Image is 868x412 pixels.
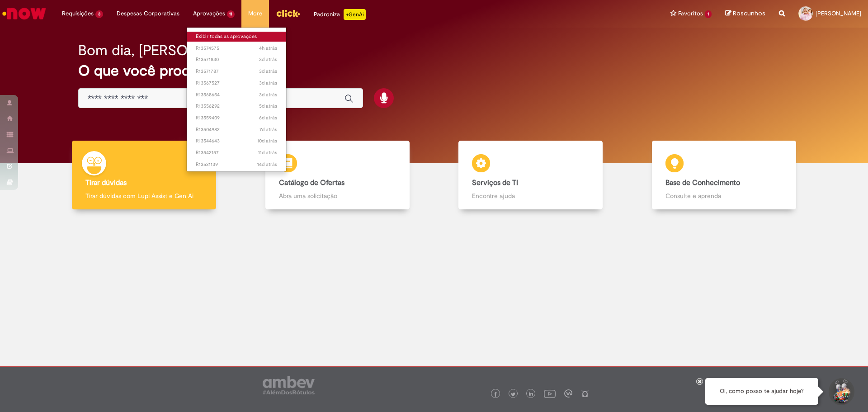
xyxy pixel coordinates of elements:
button: Iniciar Conversa de Suporte [827,378,854,405]
time: 15/09/2025 16:19:43 [257,161,277,168]
time: 26/09/2025 16:49:47 [259,80,277,86]
span: R13567527 [196,80,278,87]
span: 14d atrás [257,161,277,168]
time: 23/09/2025 14:39:26 [259,114,277,121]
span: 1 [705,10,712,18]
a: Serviços de TI Encontre ajuda [434,141,627,210]
span: R13542157 [196,149,278,156]
span: 11 [227,10,235,18]
p: +GenAi [344,9,366,20]
span: R13556292 [196,103,278,110]
a: Aberto R13571787 : [187,66,287,76]
span: R13571787 [196,68,278,75]
p: Abra uma solicitação [279,191,396,200]
span: 5d atrás [259,103,277,109]
span: R13574575 [196,45,278,52]
img: logo_footer_workplace.png [564,389,572,398]
time: 22/09/2025 17:15:19 [259,126,277,133]
time: 19/09/2025 10:21:40 [257,137,277,144]
img: logo_footer_naosei.png [581,389,589,398]
a: Aberto R13556292 : [187,101,287,111]
span: Favoritos [678,9,703,18]
a: Catálogo de Ofertas Abra uma solicitação [241,141,434,210]
div: Padroniza [314,9,366,20]
span: Despesas Corporativas [117,9,179,18]
span: 7d atrás [259,126,277,133]
a: Rascunhos [725,9,765,18]
a: Aberto R13568654 : [187,90,287,100]
img: logo_footer_twitter.png [511,392,515,397]
b: Serviços de TI [472,178,518,187]
span: More [248,9,262,18]
a: Aberto R13559409 : [187,113,287,123]
img: logo_footer_linkedin.png [529,392,533,397]
time: 29/09/2025 04:38:23 [259,45,277,52]
time: 24/09/2025 18:06:22 [259,103,277,109]
a: Aberto R13574575 : [187,43,287,53]
a: Base de Conhecimento Consulte e aprenda [627,141,821,210]
img: logo_footer_facebook.png [493,392,498,397]
time: 18/09/2025 17:19:08 [258,149,277,156]
span: R13521139 [196,161,278,168]
span: R13571830 [196,56,278,63]
span: [PERSON_NAME] [816,9,861,17]
a: Aberto R13567527 : [187,78,287,88]
span: 3d atrás [259,56,277,63]
span: R13568654 [196,91,278,99]
img: logo_footer_ambev_rotulo_gray.png [263,376,315,394]
span: 3d atrás [259,91,277,98]
p: Consulte e aprenda [665,191,783,200]
div: Oi, como posso te ajudar hoje? [705,378,818,405]
span: 3 [95,10,103,18]
h2: Bom dia, [PERSON_NAME] [78,43,251,58]
a: Aberto R13571830 : [187,55,287,65]
span: 6d atrás [259,114,277,121]
img: click_logo_yellow_360x200.png [276,6,300,20]
a: Exibir todas as aprovações [187,32,287,42]
span: R13504982 [196,126,278,133]
span: R13559409 [196,114,278,122]
span: 10d atrás [257,137,277,144]
p: Encontre ajuda [472,191,589,200]
p: Tirar dúvidas com Lupi Assist e Gen Ai [85,191,203,200]
time: 26/09/2025 13:10:09 [259,91,277,98]
span: 3d atrás [259,68,277,75]
time: 26/09/2025 16:52:09 [259,68,277,75]
span: 11d atrás [258,149,277,156]
ul: Aprovações [186,27,287,172]
a: Aberto R13521139 : [187,160,287,170]
b: Base de Conhecimento [665,178,740,187]
time: 26/09/2025 16:56:46 [259,56,277,63]
span: Rascunhos [733,9,765,18]
span: 4h atrás [259,45,277,52]
img: ServiceNow [1,5,47,23]
b: Tirar dúvidas [85,178,127,187]
b: Catálogo de Ofertas [279,178,344,187]
a: Aberto R13542157 : [187,148,287,158]
h2: O que você procura hoje? [78,63,790,79]
img: logo_footer_youtube.png [544,388,556,399]
span: Aprovações [193,9,225,18]
a: Aberto R13504982 : [187,125,287,135]
a: Aberto R13544643 : [187,136,287,146]
span: R13544643 [196,137,278,145]
span: Requisições [62,9,94,18]
span: 3d atrás [259,80,277,86]
a: Tirar dúvidas Tirar dúvidas com Lupi Assist e Gen Ai [47,141,241,210]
